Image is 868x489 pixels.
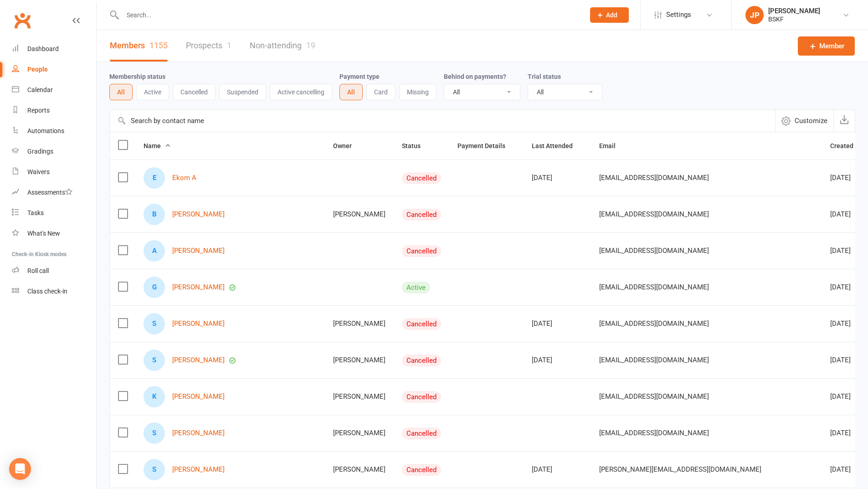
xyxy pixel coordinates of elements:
[532,140,583,151] button: Last Attended
[830,140,863,151] button: Created
[120,9,578,21] input: Search...
[144,422,165,444] div: Sina
[830,393,863,401] div: [DATE]
[333,211,385,218] div: [PERSON_NAME]
[333,140,362,151] button: Owner
[830,247,863,255] div: [DATE]
[830,174,863,182] div: [DATE]
[333,142,362,149] span: Owner
[402,282,430,293] div: Active
[599,242,709,259] span: [EMAIL_ADDRESS][DOMAIN_NAME]
[333,320,385,328] div: [PERSON_NAME]
[532,320,583,328] div: [DATE]
[402,391,441,403] div: Cancelled
[366,84,395,100] button: Card
[109,84,133,100] button: All
[27,45,59,52] div: Dashboard
[402,140,431,151] button: Status
[532,174,583,182] div: [DATE]
[402,245,441,257] div: Cancelled
[590,7,629,23] button: Add
[12,59,96,80] a: People
[27,209,44,216] div: Tasks
[12,80,96,100] a: Calendar
[27,288,67,295] div: Class check-in
[599,278,709,296] span: [EMAIL_ADDRESS][DOMAIN_NAME]
[333,393,385,401] div: [PERSON_NAME]
[270,84,332,100] button: Active cancelling
[599,461,761,478] span: [PERSON_NAME][EMAIL_ADDRESS][DOMAIN_NAME]
[144,142,171,149] span: Name
[9,458,31,480] div: Open Intercom Messenger
[12,39,96,59] a: Dashboard
[402,142,431,149] span: Status
[830,283,863,291] div: [DATE]
[402,318,441,330] div: Cancelled
[599,169,709,186] span: [EMAIL_ADDRESS][DOMAIN_NAME]
[144,240,165,262] div: Ali
[144,386,165,407] div: Kellie
[144,459,165,480] div: Sarah
[599,424,709,442] span: [EMAIL_ADDRESS][DOMAIN_NAME]
[144,140,171,151] button: Name
[12,223,96,244] a: What's New
[144,167,165,189] div: Ekom
[227,41,231,50] div: 1
[149,41,168,50] div: 1155
[172,211,225,218] a: [PERSON_NAME]
[830,211,863,218] div: [DATE]
[402,209,441,221] div: Cancelled
[172,247,225,255] a: [PERSON_NAME]
[532,356,583,364] div: [DATE]
[173,84,216,100] button: Cancelled
[830,320,863,328] div: [DATE]
[27,230,60,237] div: What's New
[333,466,385,474] div: [PERSON_NAME]
[532,466,583,474] div: [DATE]
[186,30,231,62] a: Prospects1
[402,427,441,439] div: Cancelled
[532,142,583,149] span: Last Attended
[830,429,863,437] div: [DATE]
[144,204,165,225] div: Bartas
[12,182,96,203] a: Assessments
[333,356,385,364] div: [PERSON_NAME]
[666,5,691,25] span: Settings
[12,121,96,141] a: Automations
[399,84,437,100] button: Missing
[457,140,515,151] button: Payment Details
[333,429,385,437] div: [PERSON_NAME]
[12,281,96,302] a: Class kiosk mode
[12,141,96,162] a: Gradings
[830,142,863,149] span: Created
[144,313,165,335] div: Salma
[110,30,168,62] a: Members1155
[219,84,266,100] button: Suspended
[172,174,196,182] a: Ekom A
[339,73,380,80] label: Payment type
[402,464,441,476] div: Cancelled
[172,429,225,437] a: [PERSON_NAME]
[27,267,49,274] div: Roll call
[599,140,626,151] button: Email
[830,466,863,474] div: [DATE]
[172,466,225,474] a: [PERSON_NAME]
[12,100,96,121] a: Reports
[172,283,225,291] a: [PERSON_NAME]
[745,6,764,24] div: JP
[27,66,48,73] div: People
[306,41,315,50] div: 19
[599,142,626,149] span: Email
[172,356,225,364] a: [PERSON_NAME]
[795,115,827,126] span: Customize
[599,315,709,332] span: [EMAIL_ADDRESS][DOMAIN_NAME]
[27,86,53,93] div: Calendar
[144,277,165,298] div: Gemini
[110,110,775,132] input: Search by contact name
[819,41,844,51] span: Member
[172,320,225,328] a: [PERSON_NAME]
[599,388,709,405] span: [EMAIL_ADDRESS][DOMAIN_NAME]
[27,127,64,134] div: Automations
[599,351,709,369] span: [EMAIL_ADDRESS][DOMAIN_NAME]
[768,15,820,23] div: BSKF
